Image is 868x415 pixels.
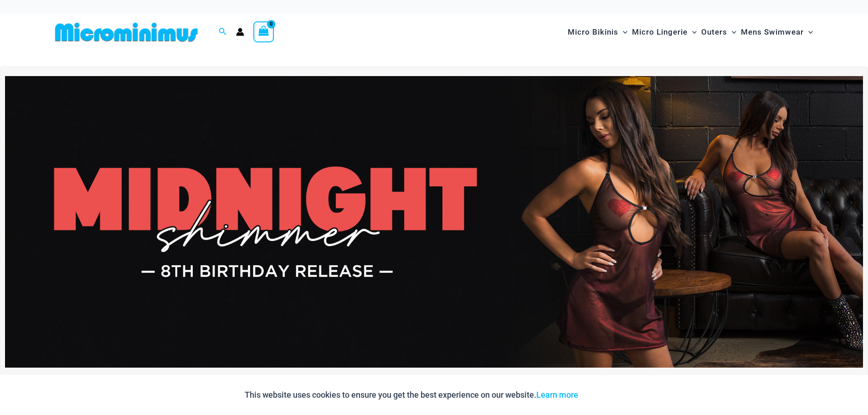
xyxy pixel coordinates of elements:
span: Outers [701,20,727,44]
span: Menu Toggle [804,20,813,44]
button: Accept [585,384,624,406]
span: Micro Lingerie [632,20,688,44]
span: Menu Toggle [727,20,736,44]
a: Micro BikinisMenu ToggleMenu Toggle [565,18,630,46]
a: Learn more [536,390,578,400]
span: Micro Bikinis [568,20,618,44]
a: Micro LingerieMenu ToggleMenu Toggle [630,18,699,46]
a: Account icon link [236,28,244,36]
img: Midnight Shimmer Red Dress [5,76,863,368]
p: This website uses cookies to ensure you get the best experience on our website. [245,388,578,402]
a: Search icon link [219,26,227,38]
img: MM SHOP LOGO FLAT [51,22,201,42]
a: OutersMenu ToggleMenu Toggle [699,18,739,46]
a: View Shopping Cart, empty [253,21,274,42]
span: Menu Toggle [618,20,627,44]
span: Menu Toggle [688,20,697,44]
nav: Site Navigation [564,17,817,47]
span: Mens Swimwear [741,20,804,44]
a: Mens SwimwearMenu ToggleMenu Toggle [739,18,815,46]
